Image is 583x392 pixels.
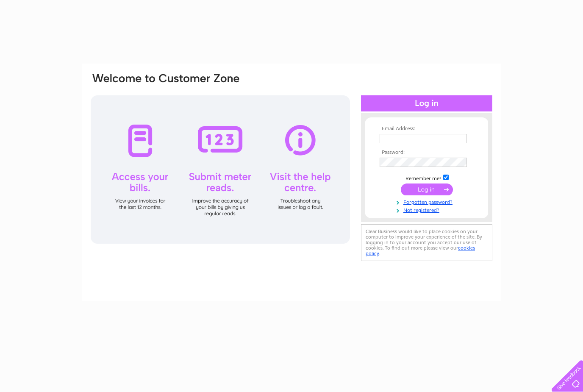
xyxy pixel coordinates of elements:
[380,197,476,206] a: Forgotten password?
[401,183,453,195] input: Submit
[378,126,476,132] th: Email Address:
[361,224,492,261] div: Clear Business would like to place cookies on your computer to improve your experience of the sit...
[378,150,476,156] th: Password:
[378,173,476,182] td: Remember me?
[380,206,476,214] a: Not registered?
[366,245,475,256] a: cookies policy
